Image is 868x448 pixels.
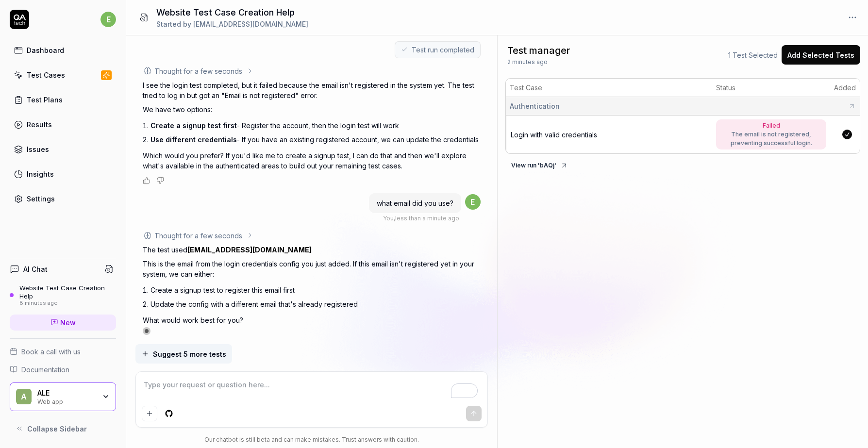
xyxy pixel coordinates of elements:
span: Test run completed [412,45,474,55]
span: Create a signup test first [150,121,237,130]
div: Thought for a few seconds [154,231,242,241]
li: - If you have an existing registered account, we can update the credentials [150,133,480,147]
button: AALEWeb app [10,382,116,412]
button: Collapse Sidebar [10,419,116,438]
div: Dashboard [27,45,64,55]
div: Failed [721,121,821,130]
li: Create a signup test to register this email first [150,283,480,297]
a: Dashboard [10,41,116,60]
div: Results [27,119,52,130]
div: Test Cases [27,70,65,80]
button: View run 'bAQj' [505,158,574,173]
div: Started by [156,19,308,29]
a: Website Test Case Creation Help8 minutes ago [10,284,116,306]
a: Test Cases [10,66,116,84]
a: [EMAIL_ADDRESS][DOMAIN_NAME] [187,246,312,254]
div: Issues [27,144,49,154]
button: Negative feedback [156,177,164,184]
h4: AI Chat [23,264,48,274]
span: Authentication [510,101,560,111]
p: I see the login test completed, but it failed because the email isn't registered in the system ye... [143,80,480,100]
div: , less than a minute ago [383,214,459,223]
div: The email is not registered, preventing successful login. [721,130,821,148]
div: Settings [27,194,55,204]
a: Book a call with us [10,347,116,357]
p: The test used [143,245,480,255]
span: what email did you use? [377,199,453,207]
div: Web app [37,397,96,405]
span: Documentation [21,365,69,375]
a: Insights [10,165,116,183]
button: Positive feedback [143,177,150,184]
span: 2 minutes ago [507,58,548,66]
span: Book a call with us [21,347,81,357]
span: You [383,215,394,222]
li: - Register the account, then the login test will work [150,118,480,133]
a: Documentation [10,365,116,375]
div: Website Test Case Creation Help [19,284,116,300]
p: What would work best for you? [143,315,480,325]
a: Issues [10,140,116,159]
li: Update the config with a different email that's already registered [150,297,480,311]
p: We have two options: [143,104,480,115]
a: Settings [10,189,116,208]
span: A [16,389,32,404]
a: View run 'bAQj' [505,160,574,169]
div: Thought for a few seconds [154,66,242,76]
th: Test Case [506,79,712,97]
button: e [100,10,116,29]
button: Suggest 5 more tests [135,344,232,364]
span: 1 Test Selected [728,50,778,60]
div: ALE [37,389,96,398]
a: Login with valid credentials [511,131,597,139]
a: New [10,315,116,331]
a: Results [10,115,116,134]
h1: Website Test Case Creation Help [156,6,308,19]
span: Use different credentials [150,135,237,144]
button: Add attachment [142,406,157,421]
span: e [100,12,116,27]
p: Which would you prefer? If you'd like me to create a signup test, I can do that and then we'll ex... [143,150,480,171]
span: e [465,194,481,210]
div: Our chatbot is still beta and can make mistakes. Trust answers with caution. [135,435,488,444]
div: Test Plans [27,95,63,105]
span: Suggest 5 more tests [153,349,226,359]
th: Added [830,79,860,97]
span: Test manager [507,43,570,58]
button: Add Selected Tests [782,45,860,65]
th: Status [712,79,830,97]
div: 8 minutes ago [19,300,116,307]
p: This is the email from the login credentials config you just added. If this email isn't registere... [143,259,480,279]
span: [EMAIL_ADDRESS][DOMAIN_NAME] [193,20,308,28]
span: Collapse Sidebar [27,424,87,434]
div: Insights [27,169,54,179]
a: Test Plans [10,90,116,109]
span: New [60,317,76,328]
textarea: To enrich screen reader interactions, please activate Accessibility in Grammarly extension settings [142,378,482,402]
